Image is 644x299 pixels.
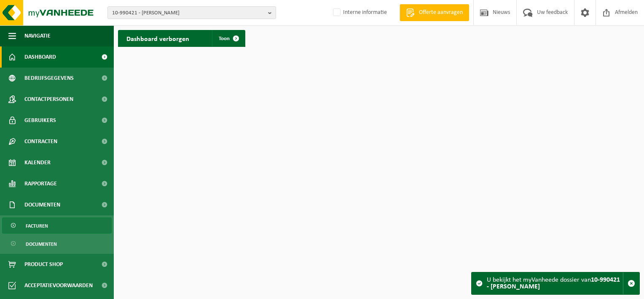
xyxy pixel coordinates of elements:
a: Offerte aanvragen [400,4,469,21]
span: Documenten [26,236,57,252]
span: Offerte aanvragen [417,8,465,17]
span: Contactpersonen [24,89,73,110]
span: Documenten [24,194,60,215]
label: Interne informatie [331,6,387,19]
div: U bekijkt het myVanheede dossier van [487,272,623,294]
span: Facturen [26,218,48,234]
span: Toon [219,36,230,41]
span: Acceptatievoorwaarden [24,275,93,296]
a: Toon [212,30,244,47]
a: Facturen [2,217,112,234]
span: Gebruikers [24,110,56,131]
button: 10-990421 - [PERSON_NAME] [107,6,276,19]
span: Dashboard [24,46,56,68]
a: Documenten [2,236,112,252]
span: Product Shop [24,254,63,275]
span: Rapportage [24,173,57,194]
span: Navigatie [24,25,51,46]
strong: 10-990421 - [PERSON_NAME] [487,277,620,290]
h2: Dashboard verborgen [118,30,198,46]
span: Bedrijfsgegevens [24,68,74,89]
span: Contracten [24,131,57,152]
span: 10-990421 - [PERSON_NAME] [112,7,265,19]
span: Kalender [24,152,51,173]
